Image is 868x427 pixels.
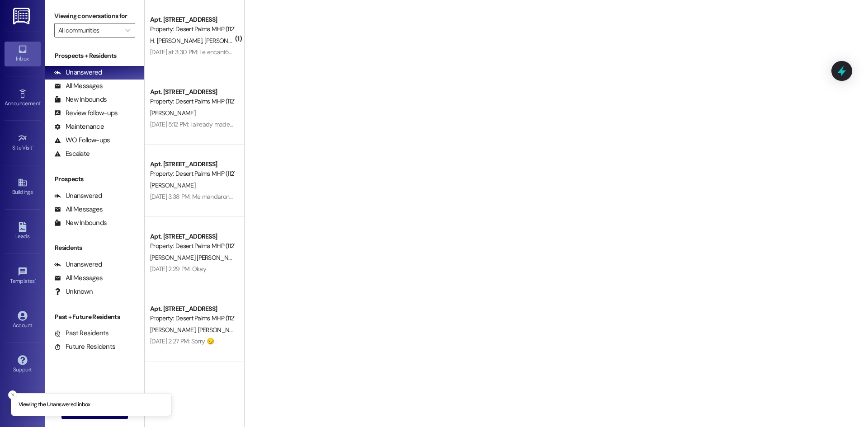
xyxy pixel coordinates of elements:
input: All communities [58,23,121,38]
div: Future Residents [54,342,115,352]
span: [PERSON_NAME] [PERSON_NAME] [204,37,296,45]
div: New Inbounds [54,218,107,228]
a: Leads [5,219,41,244]
a: Account [5,308,41,333]
div: Past + Future Residents [45,312,144,322]
img: ResiDesk Logo [13,8,32,24]
p: Viewing the Unanswered inbox [19,401,90,409]
div: Apt. [STREET_ADDRESS] [150,160,234,169]
span: • [35,277,36,283]
span: [PERSON_NAME] [150,109,195,117]
div: Prospects [45,174,144,184]
span: [PERSON_NAME] [150,326,198,334]
div: Property: Desert Palms MHP (1127) [150,314,234,323]
a: Templates • [5,264,41,288]
a: Site Visit • [5,131,41,155]
label: Viewing conversations for [54,9,135,23]
div: [DATE] 5:12 PM: I already made the payment on [DATE]. [150,120,292,128]
div: Unanswered [54,260,102,269]
div: Past Residents [54,328,109,338]
div: All Messages [54,273,103,283]
div: Apt. [STREET_ADDRESS] [150,87,234,97]
div: [DATE] 3:38 PM: Me mandaron un mesage que es urgent que page si me puede decir de que mes es por ... [150,192,440,201]
div: Property: Desert Palms MHP (1127) [150,24,234,34]
div: Apt. [STREET_ADDRESS] [150,232,234,241]
div: Unanswered [54,191,102,201]
div: [DATE] 2:27 PM: Sorry 😏 [150,337,214,345]
div: Property: Desert Palms MHP (1127) [150,241,234,251]
div: Unknown [54,287,93,296]
div: Unanswered [54,68,102,77]
div: New Inbounds [54,95,107,104]
span: [PERSON_NAME] [PERSON_NAME] [150,253,242,262]
i:  [125,27,130,34]
span: [PERSON_NAME] [150,181,195,189]
span: H. [PERSON_NAME] [150,37,204,45]
span: [PERSON_NAME] [198,326,243,334]
div: [DATE] at 3:30 PM: Le encantó “[PERSON_NAME] (Desert Palms MHP (1127)): HI [PERSON_NAME] THIS IS ... [150,48,646,56]
div: Apt. [STREET_ADDRESS] [150,304,234,314]
div: All Messages [54,81,103,91]
button: Close toast [8,390,17,399]
div: [DATE] 2:29 PM: Okay [150,265,206,273]
div: All Messages [54,205,103,214]
div: Residents [45,243,144,253]
span: • [40,99,42,105]
a: Buildings [5,175,41,199]
a: Support [5,352,41,377]
div: Review follow-ups [54,108,118,118]
span: • [33,143,34,150]
div: Maintenance [54,122,104,131]
a: Inbox [5,42,41,66]
div: WO Follow-ups [54,136,110,145]
div: Property: Desert Palms MHP (1127) [150,169,234,178]
div: Escalate [54,149,90,159]
div: Property: Desert Palms MHP (1127) [150,97,234,106]
div: Apt. [STREET_ADDRESS] [150,15,234,24]
div: Prospects + Residents [45,51,144,61]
